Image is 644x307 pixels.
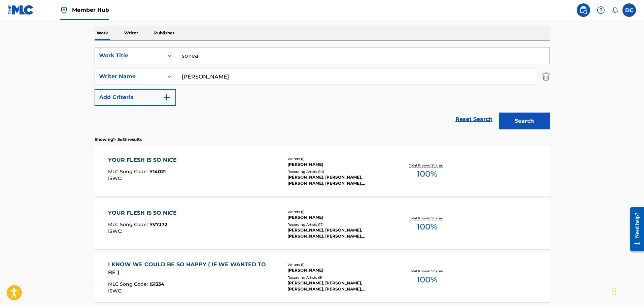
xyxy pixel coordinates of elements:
[612,7,618,13] div: Notifications
[108,228,124,234] span: ISWC :
[287,209,389,214] div: Writers ( 1 )
[409,269,445,274] p: Total Known Shares:
[99,72,160,81] div: Writer Name
[542,68,550,85] img: Delete Criterion
[452,112,496,127] a: Reset Search
[122,26,140,40] p: Writer
[95,89,176,106] button: Add Criteria
[108,156,180,164] div: YOUR FLESH IS SO NICE
[409,216,445,221] p: Total Known Shares:
[612,281,616,302] div: Drag
[95,199,550,249] a: YOUR FLESH IS SO NICEMLC Song Code:YV7J72ISWC:Writers (1)[PERSON_NAME]Recording Artists (17)[PERS...
[577,3,590,17] a: Public Search
[95,146,550,196] a: YOUR FLESH IS SO NICEMLC Song Code:Y14021ISWC:Writers (1)[PERSON_NAME]Recording Artists (10)[PERS...
[610,275,644,307] iframe: Chat Widget
[287,280,389,292] div: [PERSON_NAME], [PERSON_NAME], [PERSON_NAME], [PERSON_NAME], [PERSON_NAME]
[622,3,636,17] div: User Menu
[95,47,550,133] form: Search Form
[287,267,389,273] div: [PERSON_NAME]
[594,3,608,17] div: Help
[152,26,176,40] p: Publisher
[597,6,605,14] img: help
[108,209,180,217] div: YOUR FLESH IS SO NICE
[287,161,389,167] div: [PERSON_NAME]
[625,202,644,256] iframe: Resource Center
[8,5,34,15] img: MLC Logo
[108,288,124,294] span: ISWC :
[108,260,275,277] div: I KNOW WE COULD BE SO HAPPY ( IF WE WANTED TO BE )
[95,26,110,40] p: Work
[72,6,109,14] span: Member Hub
[108,168,149,175] span: MLC Song Code :
[108,221,149,227] span: MLC Song Code :
[287,275,389,280] div: Recording Artists ( 8 )
[149,168,166,175] span: Y14021
[99,52,160,60] div: Work Title
[417,274,437,286] span: 100 %
[108,281,149,287] span: MLC Song Code :
[287,214,389,220] div: [PERSON_NAME]
[287,262,389,267] div: Writers ( 1 )
[417,221,437,233] span: 100 %
[149,221,167,227] span: YV7J72
[287,227,389,239] div: [PERSON_NAME], [PERSON_NAME], [PERSON_NAME], [PERSON_NAME], [PERSON_NAME]
[60,6,68,14] img: Top Rightsholder
[417,168,437,180] span: 100 %
[149,281,164,287] span: I51334
[95,252,550,302] a: I KNOW WE COULD BE SO HAPPY ( IF WE WANTED TO BE )MLC Song Code:I51334ISWC:Writers (1)[PERSON_NAM...
[499,113,550,129] button: Search
[287,169,389,174] div: Recording Artists ( 10 )
[95,136,142,143] p: Showing 1 - 5 of 5 results
[287,222,389,227] div: Recording Artists ( 17 )
[163,93,171,101] img: 9d2ae6d4665cec9f34b9.svg
[287,174,389,186] div: [PERSON_NAME], [PERSON_NAME], [PERSON_NAME], [PERSON_NAME], [PERSON_NAME]
[108,175,124,181] span: ISWC :
[287,156,389,161] div: Writers ( 1 )
[579,6,587,14] img: search
[409,163,445,168] p: Total Known Shares:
